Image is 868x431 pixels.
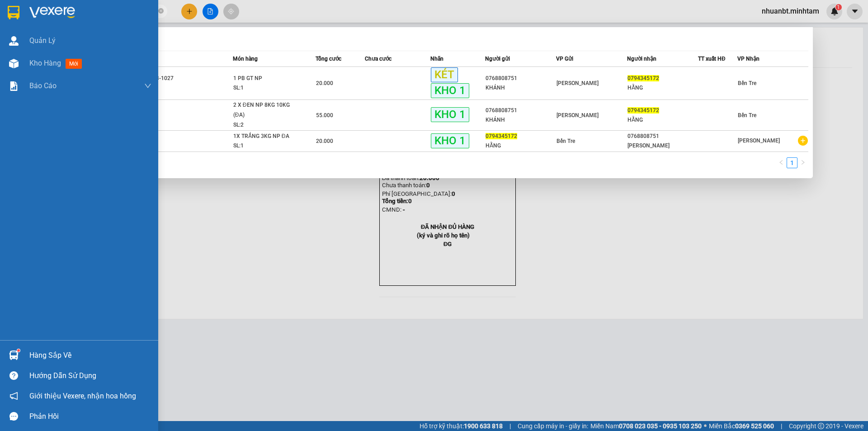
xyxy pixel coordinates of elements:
[798,136,808,146] span: plus-circle
[627,115,698,125] div: HẰNG
[9,412,18,421] span: message
[627,107,659,114] span: 0794345172
[66,59,82,69] span: mới
[486,83,556,93] div: KHÁNH
[557,80,599,86] span: [PERSON_NAME]
[627,56,656,62] span: Người nhận
[738,80,756,86] span: Bến Tre
[233,74,301,84] div: 1 PB GT NP
[29,349,151,362] div: Hàng sắp về
[627,132,698,141] div: 0768808751
[738,112,756,118] span: Bến Tre
[486,106,556,115] div: 0768808751
[486,141,556,151] div: HẰNG
[627,141,698,151] div: [PERSON_NAME]
[316,138,333,144] span: 20.000
[158,8,164,14] span: close-circle
[29,410,151,423] div: Phản hồi
[29,80,57,91] span: Báo cáo
[316,112,333,118] span: 55.000
[738,137,780,144] span: [PERSON_NAME]
[737,56,759,62] span: VP Nhận
[8,6,19,19] img: logo-vxr
[797,157,808,168] button: right
[233,83,301,93] div: SL: 1
[158,7,164,16] span: close-circle
[797,157,808,168] li: Next Page
[9,81,19,91] img: solution-icon
[29,35,56,46] span: Quản Lý
[9,59,19,68] img: warehouse-icon
[9,371,18,380] span: question-circle
[233,141,301,151] div: SL: 1
[627,83,698,93] div: HẰNG
[485,56,510,62] span: Người gửi
[29,59,61,67] span: Kho hàng
[365,56,392,62] span: Chưa cước
[557,138,575,144] span: Bến Tre
[430,56,443,62] span: Nhãn
[776,157,787,168] button: left
[486,133,517,139] span: 0794345172
[233,56,258,62] span: Món hàng
[787,158,797,168] a: 1
[431,67,458,82] span: KÉT
[233,120,301,130] div: SL: 2
[233,100,301,120] div: 2 X ĐEN NP 8KG 10KG (ĐA)
[9,392,18,400] span: notification
[29,369,151,383] div: Hướng dẫn sử dụng
[778,160,784,165] span: left
[800,160,806,165] span: right
[627,75,659,81] span: 0794345172
[17,349,20,352] sup: 1
[431,83,469,98] span: KHO 1
[431,133,469,148] span: KHO 1
[698,56,726,62] span: TT xuất HĐ
[233,132,301,142] div: 1X TRẮNG 3KG NP ĐA
[144,82,151,90] span: down
[486,115,556,125] div: KHÁNH
[486,74,556,83] div: 0768808751
[9,350,19,360] img: warehouse-icon
[776,157,787,168] li: Previous Page
[9,36,19,46] img: warehouse-icon
[316,80,333,86] span: 20.000
[557,112,599,118] span: [PERSON_NAME]
[431,107,469,122] span: KHO 1
[316,56,341,62] span: Tổng cước
[29,390,136,402] span: Giới thiệu Vexere, nhận hoa hồng
[787,157,797,168] li: 1
[556,56,573,62] span: VP Gửi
